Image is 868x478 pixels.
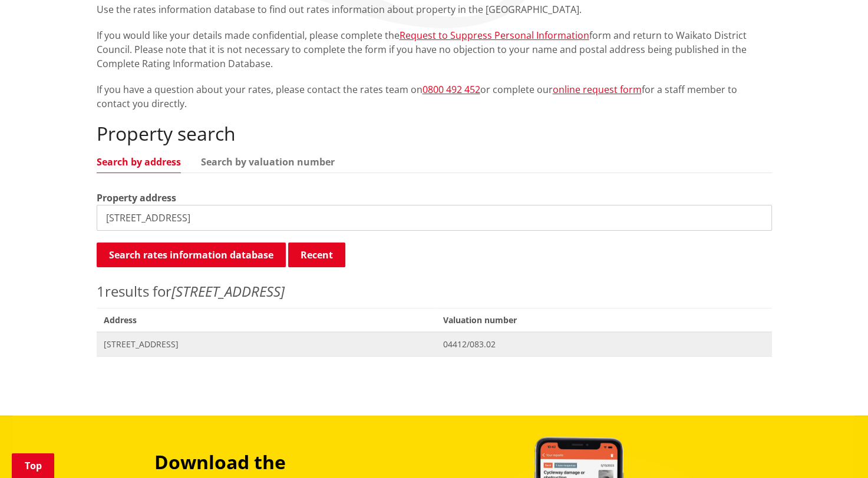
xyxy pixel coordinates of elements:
a: [STREET_ADDRESS] 04412/083.02 [97,332,772,356]
p: If you have a question about your rates, please contact the rates team on or complete our for a s... [97,82,772,111]
a: online request form [553,83,642,96]
button: Recent [288,243,345,267]
span: 1 [97,281,105,301]
iframe: Messenger Launcher [814,429,856,471]
p: Use the rates information database to find out rates information about property in the [GEOGRAPHI... [97,2,772,16]
p: results for [97,281,772,302]
em: [STREET_ADDRESS] [171,281,285,301]
p: If you would like your details made confidential, please complete the form and return to Waikato ... [97,28,772,71]
a: Top [12,453,54,478]
a: Search by address [97,157,181,167]
a: 0800 492 452 [423,83,480,96]
span: Valuation number [436,308,771,332]
input: e.g. Duke Street NGARUAWAHIA [97,205,772,231]
span: Address [97,308,437,332]
span: 04412/083.02 [443,338,764,350]
a: Request to Suppress Personal Information [400,29,589,42]
span: [STREET_ADDRESS] [104,338,430,350]
button: Search rates information database [97,243,286,267]
a: Search by valuation number [201,157,335,167]
h2: Property search [97,122,772,145]
label: Property address [97,191,176,205]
